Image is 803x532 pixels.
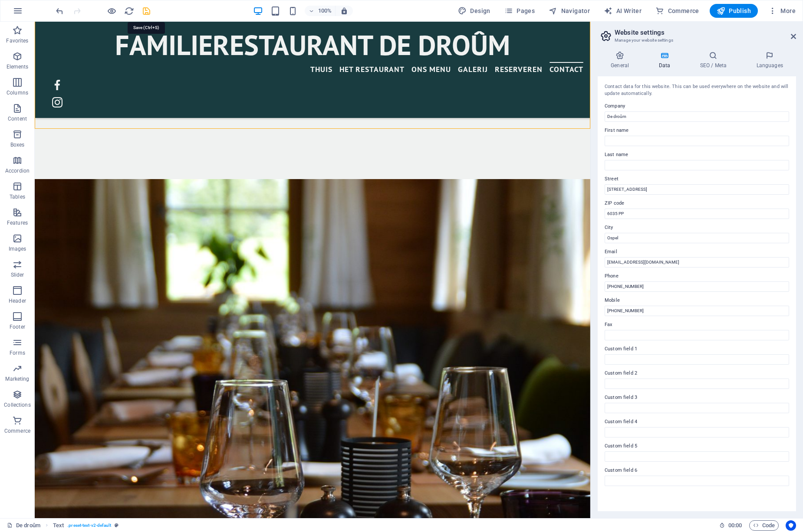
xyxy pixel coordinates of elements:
label: Street [605,174,789,184]
p: Images [9,245,26,252]
label: Phone [605,271,789,281]
label: Custom field 6 [605,465,789,476]
span: Click to select. Double-click to edit [53,520,64,531]
span: Code [753,520,775,531]
label: Email [605,247,789,257]
label: Fax [605,320,789,330]
h3: Manage your website settings [615,36,779,44]
h4: Languages [743,51,796,69]
button: Commerce [652,4,703,18]
span: . preset-text-v2-default [67,520,111,531]
nav: breadcrumb [53,520,119,531]
p: Marketing [5,375,29,382]
p: Footer [10,323,25,330]
button: 100% [305,6,336,16]
button: AI Writer [600,4,645,18]
p: Features [7,219,28,226]
label: Custom field 1 [605,344,789,354]
p: Boxes [10,141,25,148]
h4: SEO / Meta [687,51,743,69]
button: save [141,6,151,16]
span: Publish [717,7,751,15]
i: On resize automatically adjust zoom level to fit chosen device. [340,7,348,15]
button: Code [749,520,779,531]
button: Design [454,4,494,18]
button: reload [124,6,134,16]
p: Accordion [5,167,30,174]
label: Custom field 2 [605,368,789,379]
i: Undo: Change text (Ctrl+Z) [55,6,65,16]
div: Design (Ctrl+Alt+Y) [454,4,494,18]
p: Commerce [4,428,30,434]
p: Tables [10,193,25,200]
p: Collections [4,401,30,408]
span: 00 00 [728,520,742,531]
a: Click to cancel selection. Double-click to open Pages [7,520,40,531]
p: Forms [10,349,25,356]
div: Contact data for this website. This can be used everywhere on the website and will update automat... [605,83,789,98]
label: Last name [605,150,789,160]
p: Content [8,115,27,122]
button: Pages [501,4,538,18]
p: Columns [7,89,28,96]
span: AI Writer [604,7,642,15]
label: ZIP code [605,198,789,209]
h4: General [598,51,645,69]
button: More [765,4,799,18]
i: Reload page [124,6,134,16]
button: Publish [710,4,758,18]
p: Slider [11,271,24,278]
label: Custom field 3 [605,392,789,403]
span: Pages [504,7,535,15]
i: This element is a customizable preset [115,523,118,528]
button: Click here to leave preview mode and continue editing [106,6,117,16]
label: Mobile [605,295,789,306]
label: Company [605,101,789,111]
span: Navigator [549,7,590,15]
h2: Website settings [615,29,796,36]
button: Navigator [545,4,593,18]
span: Commerce [655,7,699,15]
button: Usercentrics [786,520,796,531]
h6: 100% [318,6,332,16]
label: Custom field 4 [605,417,789,427]
button: undo [54,6,65,16]
label: First name [605,125,789,136]
p: Elements [7,63,29,70]
span: More [768,7,796,15]
span: : [734,522,736,529]
h6: Session time [719,520,742,531]
p: Favorites [6,37,28,44]
span: Design [458,7,490,15]
p: Header [9,297,26,304]
label: City [605,222,789,233]
h4: Data [645,51,687,69]
label: Custom field 5 [605,441,789,451]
